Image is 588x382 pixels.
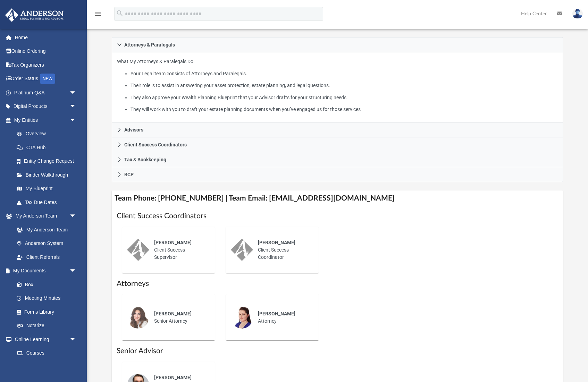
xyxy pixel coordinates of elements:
[149,234,210,266] div: Client Success Supervisor
[5,72,87,86] a: Order StatusNEW
[10,305,80,319] a: Forms Library
[112,190,563,206] h4: Team Phone: [PHONE_NUMBER] | Team Email: [EMAIL_ADDRESS][DOMAIN_NAME]
[258,311,295,316] span: [PERSON_NAME]
[253,234,314,266] div: Client Success Coordinator
[124,127,143,132] span: Advisors
[231,306,253,329] img: thumbnail
[5,44,87,58] a: Online Ordering
[127,306,149,329] img: thumbnail
[69,209,83,223] span: arrow_drop_down
[69,264,83,278] span: arrow_drop_down
[5,86,87,100] a: Platinum Q&Aarrow_drop_down
[112,122,563,137] a: Advisors
[5,58,87,72] a: Tax Organizers
[112,152,563,167] a: Tax & Bookkeeping
[131,81,557,90] li: Their role is to assist in answering your asset protection, estate planning, and legal questions.
[253,305,314,330] div: Attorney
[94,10,102,18] i: menu
[5,100,87,113] a: Digital Productsarrow_drop_down
[10,278,80,291] a: Box
[124,157,166,162] span: Tax & Bookkeeping
[131,69,557,78] li: Your Legal team consists of Attorneys and Paralegals.
[10,182,83,196] a: My Blueprint
[117,57,558,114] p: What My Attorneys & Paralegals Do:
[258,240,295,245] span: [PERSON_NAME]
[154,240,192,245] span: [PERSON_NAME]
[10,291,83,305] a: Meeting Minutes
[10,154,87,168] a: Entity Change Request
[10,237,83,251] a: Anderson System
[116,9,124,17] i: search
[5,31,87,44] a: Home
[131,105,557,114] li: They will work with you to draft your estate planning documents when you’ve engaged us for those ...
[10,127,87,141] a: Overview
[3,8,66,22] img: Anderson Advisors Platinum Portal
[149,305,210,330] div: Senior Attorney
[112,167,563,182] a: BCP
[112,52,563,123] div: Attorneys & Paralegals
[10,250,83,264] a: Client Referrals
[572,9,583,19] img: User Pic
[117,279,558,289] h1: Attorneys
[5,113,87,127] a: My Entitiesarrow_drop_down
[69,332,83,347] span: arrow_drop_down
[10,168,87,182] a: Binder Walkthrough
[10,195,87,209] a: Tax Due Dates
[10,141,87,154] a: CTA Hub
[117,211,558,221] h1: Client Success Coordinators
[124,142,187,147] span: Client Success Coordinators
[124,172,134,177] span: BCP
[154,375,192,380] span: [PERSON_NAME]
[127,239,149,261] img: thumbnail
[117,346,558,356] h1: Senior Advisor
[10,346,83,360] a: Courses
[124,42,175,47] span: Attorneys & Paralegals
[131,93,557,102] li: They also approve your Wealth Planning Blueprint that your Advisor drafts for your structuring ne...
[231,239,253,261] img: thumbnail
[10,223,80,237] a: My Anderson Team
[5,209,83,223] a: My Anderson Teamarrow_drop_down
[154,311,192,316] span: [PERSON_NAME]
[69,100,83,114] span: arrow_drop_down
[40,74,55,84] div: NEW
[69,86,83,100] span: arrow_drop_down
[5,264,83,278] a: My Documentsarrow_drop_down
[94,13,102,18] a: menu
[69,113,83,127] span: arrow_drop_down
[5,332,83,346] a: Online Learningarrow_drop_down
[10,319,83,333] a: Notarize
[112,37,563,52] a: Attorneys & Paralegals
[112,137,563,152] a: Client Success Coordinators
